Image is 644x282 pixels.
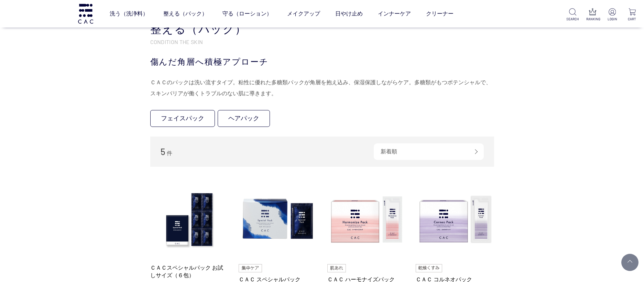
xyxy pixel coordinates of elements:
[163,4,207,23] a: 整える（パック）
[150,38,494,45] p: CONDITION THE SKIN
[566,8,579,22] a: SEARCH
[150,110,215,127] a: フェイスパック
[586,8,599,22] a: RANKING
[606,17,619,22] p: LOGIN
[416,181,494,259] img: ＣＡＣ コルネオパック
[566,17,579,22] p: SEARCH
[239,264,262,272] img: 集中ケア
[287,4,320,23] a: メイクアップ
[150,181,229,259] img: ＣＡＣスペシャルパック お試しサイズ（６包）
[239,181,317,259] img: ＣＡＣ スペシャルパック
[150,264,229,279] a: ＣＡＣスペシャルパック お試しサイズ（６包）
[416,264,442,272] img: 乾燥くすみ
[222,4,272,23] a: 守る（ローション）
[606,8,619,22] a: LOGIN
[150,77,494,99] div: ＣＡＣのパックは洗い流すタイプ。粘性に優れた多糖類パックが角層を抱え込み、保湿保護しながらケア。多糖類がもつポテンシャルで、スキンバリアが働くトラブルのない肌に導きます。
[426,4,454,23] a: クリーナー
[161,146,165,157] span: 5
[626,17,638,22] p: CART
[374,143,484,160] div: 新着順
[110,4,148,23] a: 洗う（洗浄料）
[327,264,346,272] img: 肌あれ
[167,150,172,156] span: 件
[586,17,599,22] p: RANKING
[626,8,638,22] a: CART
[335,4,363,23] a: 日やけ止め
[378,4,411,23] a: インナーケア
[150,56,494,68] div: 傷んだ角層へ積極アプローチ
[327,181,406,259] img: ＣＡＣ ハーモナイズパック
[218,110,270,127] a: ヘアパック
[77,4,94,23] img: logo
